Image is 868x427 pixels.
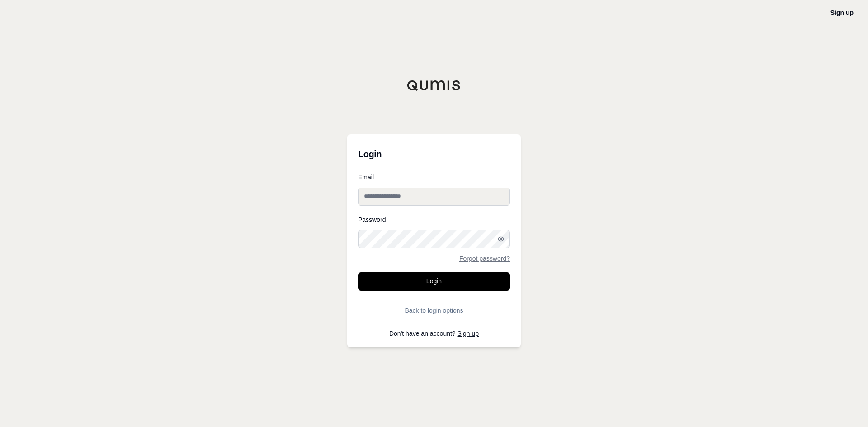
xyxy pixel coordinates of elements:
[358,145,510,163] h3: Login
[458,330,479,337] a: Sign up
[407,80,461,91] img: Qumis
[459,255,510,262] a: Forgot password?
[830,9,854,16] a: Sign up
[358,216,510,223] label: Password
[358,272,510,291] button: Login
[358,301,510,319] button: Back to login options
[358,330,510,337] p: Don't have an account?
[358,174,510,180] label: Email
